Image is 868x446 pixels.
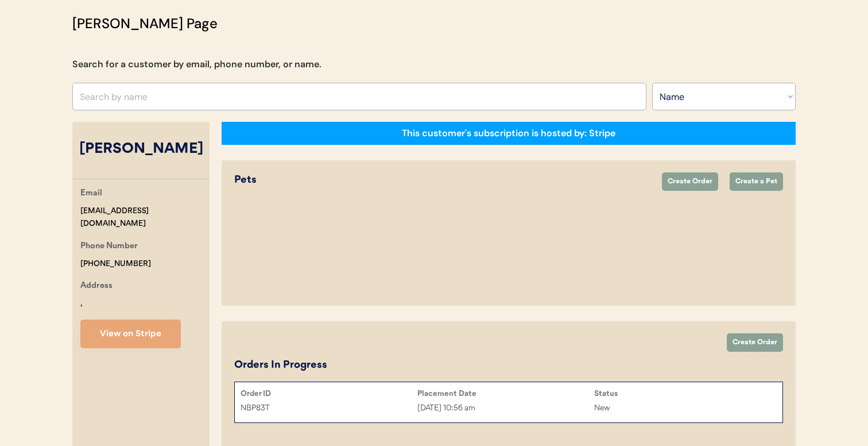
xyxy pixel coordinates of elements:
div: [EMAIL_ADDRESS][DOMAIN_NAME] [80,205,210,231]
div: Search for a customer by email, phone number, or name. [72,57,321,71]
div: NBP83T [241,402,417,415]
button: Create Order [727,333,783,352]
button: Create Order [662,172,718,191]
button: Create a Pet [730,172,783,191]
div: [PERSON_NAME] Page [72,13,218,34]
button: View on Stripe [80,320,181,348]
div: Email [80,187,102,201]
div: Phone Number [80,240,138,254]
div: Order ID [241,389,417,398]
div: Pets [234,172,650,188]
div: Address [80,279,113,294]
div: Orders In Progress [234,357,327,373]
input: Search by name [72,83,646,110]
div: [PHONE_NUMBER] [80,257,151,271]
div: , [80,297,83,310]
div: [PERSON_NAME] [72,139,210,160]
div: Status [594,389,771,398]
div: This customer's subscription is hosted by: Stripe [402,127,615,140]
div: [DATE] 10:56 am [417,402,594,415]
div: Placement Date [417,389,594,398]
div: New [594,402,771,415]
